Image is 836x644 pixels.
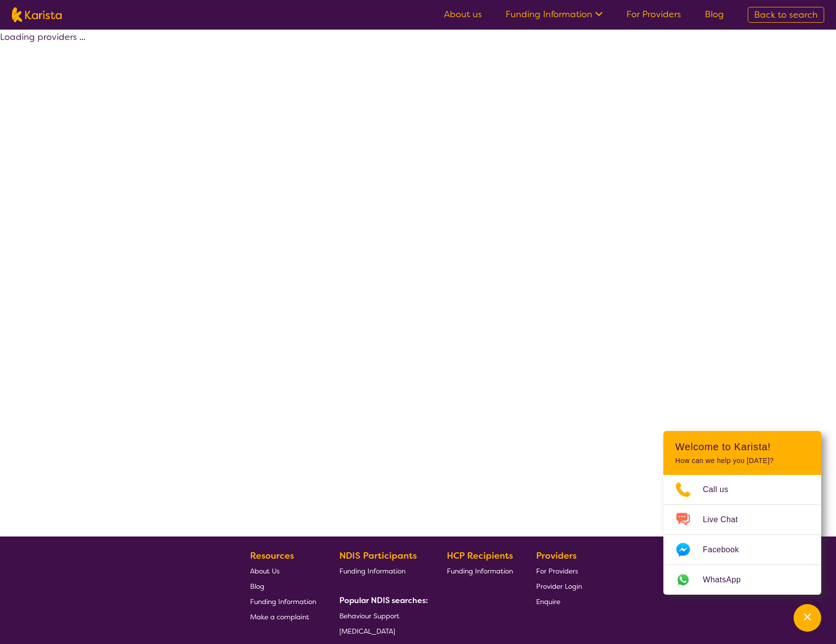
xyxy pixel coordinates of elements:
[536,550,577,562] b: Providers
[536,594,582,609] a: Enquire
[339,563,424,578] a: Funding Information
[250,582,264,591] span: Blog
[536,563,582,578] a: For Providers
[675,441,809,453] h2: Welcome to Karista!
[794,604,821,632] button: Channel Menu
[250,550,294,562] b: Resources
[626,8,681,20] a: For Providers
[339,595,428,606] b: Popular NDIS searches:
[444,8,482,20] a: About us
[339,567,405,575] span: Funding Information
[703,542,751,557] span: Facebook
[536,578,582,594] a: Provider Login
[339,623,424,639] a: [MEDICAL_DATA]
[506,8,603,20] a: Funding Information
[250,563,316,578] a: About Us
[703,482,740,497] span: Call us
[447,567,513,575] span: Funding Information
[447,550,513,562] b: HCP Recipients
[748,7,824,23] a: Back to search
[12,7,62,22] img: Karista logo
[339,611,400,620] span: Behaviour Support
[536,567,578,575] span: For Providers
[663,431,821,595] div: Channel Menu
[703,572,753,587] span: WhatsApp
[754,9,818,21] span: Back to search
[250,597,316,606] span: Funding Information
[663,565,821,595] a: Web link opens in a new tab.
[663,475,821,595] ul: Choose channel
[250,609,316,624] a: Make a complaint
[250,578,316,594] a: Blog
[536,597,560,606] span: Enquire
[339,550,417,562] b: NDIS Participants
[250,594,316,609] a: Funding Information
[536,582,582,591] span: Provider Login
[703,512,750,527] span: Live Chat
[675,457,809,465] p: How can we help you [DATE]?
[250,567,280,575] span: About Us
[705,8,724,20] a: Blog
[339,608,424,623] a: Behaviour Support
[339,627,395,636] span: [MEDICAL_DATA]
[447,563,513,578] a: Funding Information
[250,612,309,621] span: Make a complaint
